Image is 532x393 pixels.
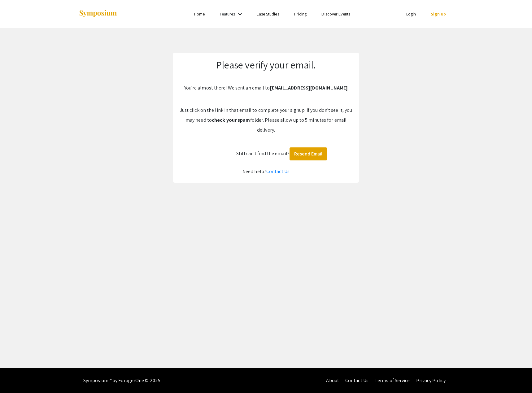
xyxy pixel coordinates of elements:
[431,11,446,17] a: Sign Up
[194,11,205,17] a: Home
[270,85,348,91] b: [EMAIL_ADDRESS][DOMAIN_NAME]
[83,368,160,393] div: Symposium™ by ForagerOne © 2025
[179,167,353,177] div: Need help?
[294,11,307,17] a: Pricing
[220,11,235,17] a: Features
[173,53,359,183] div: You're almost there! We sent an email to Still can't find the email?
[212,117,250,123] b: check your spam
[375,377,410,384] a: Terms of Service
[236,11,244,18] mat-icon: Expand Features list
[290,147,327,160] button: Resend Email
[79,10,117,18] img: Symposium by ForagerOne
[345,377,368,384] a: Contact Us
[321,11,350,17] a: Discover Events
[326,377,339,384] a: About
[416,377,446,384] a: Privacy Policy
[406,11,416,17] a: Login
[179,59,353,71] h2: Please verify your email.
[179,105,353,135] p: Just click on the link in that email to complete your signup. If you don't see it, you may need t...
[256,11,279,17] a: Case Studies
[266,168,290,175] a: Contact Us
[5,365,26,388] iframe: Chat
